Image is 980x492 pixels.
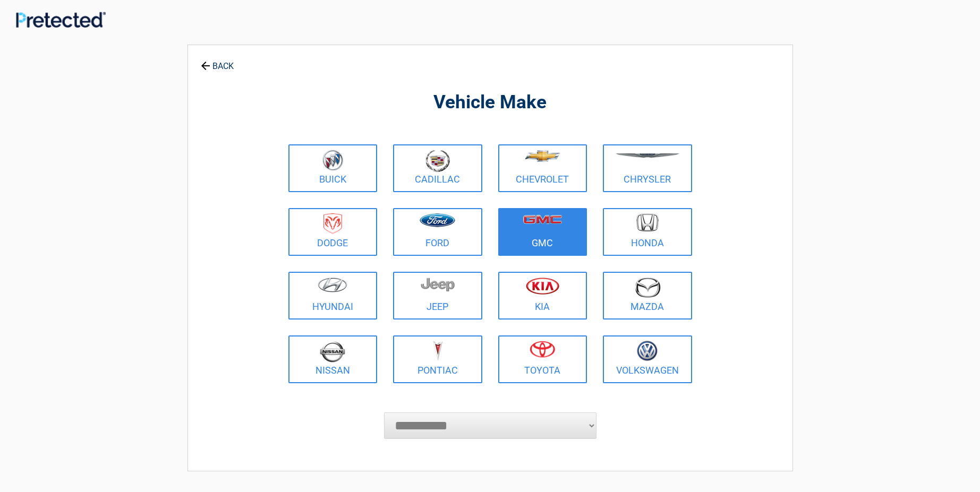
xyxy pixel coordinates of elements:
img: mazda [634,277,661,298]
img: hyundai [318,277,347,292]
img: gmc [523,215,562,224]
img: nissan [320,341,345,362]
img: toyota [530,341,555,358]
img: cadillac [425,150,450,172]
img: Main Logo [16,12,106,28]
a: Honda [603,208,692,256]
img: volkswagen [637,341,658,361]
img: dodge [323,213,342,234]
img: pontiac [432,341,443,361]
img: kia [526,277,559,295]
a: Pontiac [393,335,482,383]
img: chrysler [615,153,680,158]
a: Ford [393,208,482,256]
a: Chevrolet [498,144,587,192]
a: Volkswagen [603,335,692,383]
a: GMC [498,208,587,256]
img: ford [420,213,455,227]
a: Kia [498,272,587,320]
img: honda [636,213,659,232]
a: Toyota [498,335,587,383]
a: Nissan [288,335,378,383]
a: Chrysler [603,144,692,192]
a: Hyundai [288,272,378,320]
a: Dodge [288,208,378,256]
h2: Vehicle Make [286,90,695,115]
img: chevrolet [525,150,560,162]
a: BACK [199,52,236,71]
a: Mazda [603,272,692,320]
img: jeep [421,277,455,292]
a: Cadillac [393,144,482,192]
a: Jeep [393,272,482,320]
img: buick [322,150,343,171]
a: Buick [288,144,378,192]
